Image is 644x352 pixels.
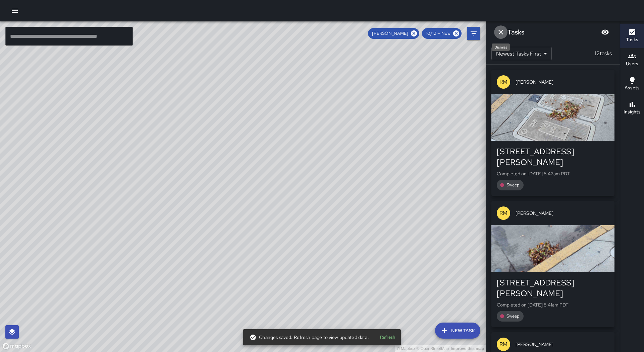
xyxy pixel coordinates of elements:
h6: Assets [625,84,640,92]
span: [PERSON_NAME] [368,30,412,37]
button: Insights [620,96,644,120]
div: [PERSON_NAME] [368,28,419,39]
button: Users [620,48,644,72]
span: [PERSON_NAME] [516,79,609,85]
div: 10/12 — Now [422,28,462,39]
div: [STREET_ADDRESS][PERSON_NAME] [497,146,609,168]
p: RM [499,340,507,348]
span: [PERSON_NAME] [516,210,609,216]
button: RM[PERSON_NAME][STREET_ADDRESS][PERSON_NAME]Completed on [DATE] 8:41am PDTSweep [491,201,614,327]
p: RM [499,209,507,217]
div: Dismiss [492,43,510,51]
span: Sweep [502,313,524,320]
button: New Task [435,323,480,339]
span: 10/12 — Now [422,30,454,37]
span: Sweep [502,182,524,188]
p: 12 tasks [592,50,614,58]
h6: Insights [624,108,641,116]
button: Tasks [620,24,644,48]
div: Newest Tasks First [491,47,552,60]
p: Completed on [DATE] 8:42am PDT [497,170,609,177]
button: Filters [467,27,480,40]
h6: Tasks [507,27,524,37]
span: [PERSON_NAME] [516,341,609,348]
button: Assets [620,72,644,96]
h6: Users [626,60,638,68]
h6: Tasks [626,36,638,43]
button: Blur [598,25,612,39]
div: [STREET_ADDRESS][PERSON_NAME] [497,277,609,299]
p: RM [499,78,507,86]
button: Dismiss [494,25,507,39]
button: RM[PERSON_NAME][STREET_ADDRESS][PERSON_NAME]Completed on [DATE] 8:42am PDTSweep [491,70,614,196]
p: Completed on [DATE] 8:41am PDT [497,301,609,308]
button: Refresh [377,332,398,343]
div: Changes saved. Refresh page to view updated data. [250,331,369,343]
